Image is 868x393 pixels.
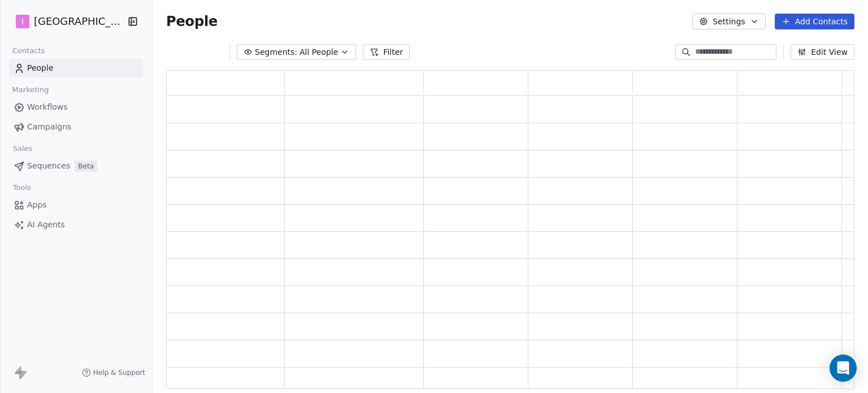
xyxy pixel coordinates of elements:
[9,157,143,175] a: SequencesBeta
[27,121,71,133] span: Campaigns
[692,14,765,29] button: Settings
[9,215,143,234] a: AI Agents
[9,98,143,116] a: Workflows
[34,14,125,29] span: [GEOGRAPHIC_DATA]
[9,118,143,136] a: Campaigns
[830,355,857,382] div: Open Intercom Messenger
[7,42,50,59] span: Contacts
[166,13,218,30] span: People
[255,46,297,58] span: Segments:
[27,199,47,211] span: Apps
[82,368,145,377] a: Help & Support
[9,196,143,214] a: Apps
[27,219,65,231] span: AI Agents
[27,101,68,113] span: Workflows
[27,160,70,172] span: Sequences
[7,81,54,98] span: Marketing
[791,44,854,60] button: Edit View
[8,140,37,157] span: Sales
[775,14,854,29] button: Add Contacts
[93,368,145,377] span: Help & Support
[21,16,24,27] span: I
[8,179,36,196] span: Tools
[14,12,120,31] button: I[GEOGRAPHIC_DATA]
[300,46,338,58] span: All People
[9,59,143,77] a: People
[363,44,410,60] button: Filter
[75,161,97,172] span: Beta
[27,62,54,74] span: People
